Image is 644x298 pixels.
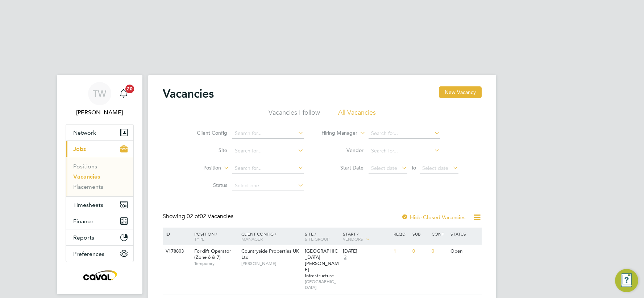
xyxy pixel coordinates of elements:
[163,213,235,220] div: Showing
[305,248,339,279] span: [GEOGRAPHIC_DATA][PERSON_NAME] - Infrastructure
[430,245,449,258] div: 0
[430,228,449,240] div: Conf
[411,245,429,258] div: 0
[392,245,411,258] div: 1
[341,228,392,246] div: Start /
[232,146,304,156] input: Search for...
[422,165,448,171] span: Select date
[81,269,117,281] img: caval-logo-retina.png
[369,146,440,156] input: Search for...
[194,248,231,260] span: Forklift Operator (Zone 6 & 7)
[338,108,376,121] li: All Vacancies
[163,86,214,101] h2: Vacancies
[187,213,200,220] span: 02 of
[73,218,94,225] span: Finance
[125,85,134,93] span: 20
[186,147,227,154] label: Site
[241,236,263,242] span: Manager
[194,261,238,266] span: Temporary
[241,248,299,260] span: Countryside Properties UK Ltd
[232,128,304,139] input: Search for...
[240,228,303,245] div: Client Config /
[232,181,304,191] input: Select one
[57,75,142,294] nav: Main navigation
[186,182,227,188] label: Status
[411,228,429,240] div: Sub
[401,214,466,221] label: Hide Closed Vacancies
[93,89,106,98] span: TW
[449,228,480,240] div: Status
[186,130,227,136] label: Client Config
[322,164,363,171] label: Start Date
[66,108,134,117] span: Tim Wells
[615,269,638,292] button: Engage Resource Center
[66,141,133,157] button: Jobs
[73,250,104,257] span: Preferences
[73,183,103,190] a: Placements
[305,279,339,290] span: [GEOGRAPHIC_DATA]
[73,163,97,170] a: Positions
[73,201,103,208] span: Timesheets
[73,173,100,180] a: Vacancies
[66,213,133,229] button: Finance
[73,129,96,136] span: Network
[194,236,204,242] span: Type
[371,165,397,171] span: Select date
[189,228,240,245] div: Position /
[303,228,341,245] div: Site /
[409,163,418,172] span: To
[232,163,304,174] input: Search for...
[316,130,357,137] label: Hiring Manager
[343,248,390,254] div: [DATE]
[164,245,189,258] div: V178803
[66,229,133,245] button: Reports
[66,269,134,281] a: Go to home page
[66,82,134,117] a: TW[PERSON_NAME]
[73,146,86,152] span: Jobs
[343,254,348,261] span: 2
[187,213,233,220] span: 02 Vacancies
[164,228,189,240] div: ID
[269,108,320,121] li: Vacancies I follow
[116,82,131,105] a: 20
[305,236,329,242] span: Site Group
[369,128,440,139] input: Search for...
[449,245,480,258] div: Open
[66,197,133,213] button: Timesheets
[66,246,133,262] button: Preferences
[179,164,221,172] label: Position
[322,147,363,154] label: Vendor
[66,124,133,140] button: Network
[343,236,363,242] span: Vendors
[73,234,94,241] span: Reports
[241,261,301,266] span: [PERSON_NAME]
[66,157,133,196] div: Jobs
[392,228,411,240] div: Reqd
[439,86,482,98] button: New Vacancy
